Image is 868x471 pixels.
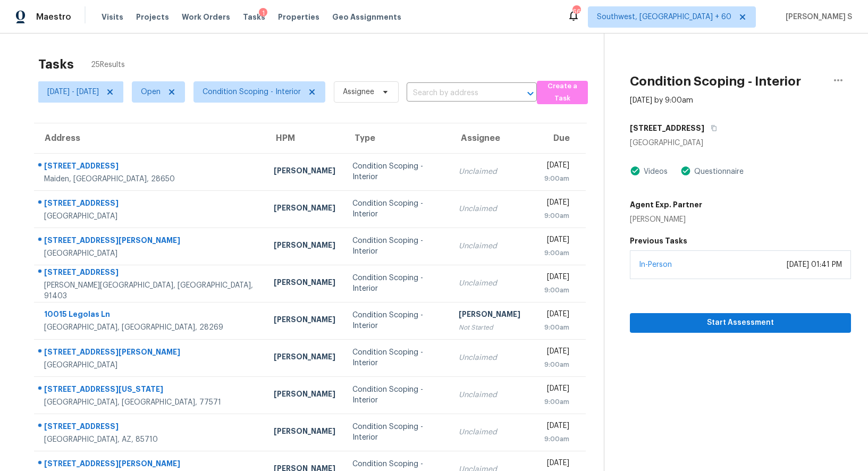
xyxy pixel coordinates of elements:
[544,359,570,370] div: 9:00am
[630,95,693,106] div: [DATE] by 9:00am
[544,346,570,359] div: [DATE]
[630,313,851,333] button: Start Assessment
[44,161,257,174] div: [STREET_ADDRESS]
[787,259,842,270] div: [DATE] 01:41 PM
[630,235,851,246] h5: Previous Tasks
[274,314,335,327] div: [PERSON_NAME]
[38,59,74,70] h2: Tasks
[44,397,257,408] div: [GEOGRAPHIC_DATA], [GEOGRAPHIC_DATA], 77571
[544,211,570,221] div: 9:00am
[630,123,704,133] h5: [STREET_ADDRESS]
[450,123,535,153] th: Assignee
[597,12,731,22] span: Southwest, [GEOGRAPHIC_DATA] + 60
[44,267,257,280] div: [STREET_ADDRESS]
[544,383,570,397] div: [DATE]
[680,165,691,176] img: Artifact Present Icon
[352,384,442,406] div: Condition Scoping - Interior
[537,81,588,104] button: Create a Task
[343,87,374,97] span: Assignee
[274,165,335,179] div: [PERSON_NAME]
[44,347,257,360] div: [STREET_ADDRESS][PERSON_NAME]
[274,351,335,365] div: [PERSON_NAME]
[544,197,570,211] div: [DATE]
[352,198,442,220] div: Condition Scoping - Interior
[459,390,526,400] div: Unclaimed
[44,211,257,222] div: [GEOGRAPHIC_DATA]
[544,309,570,322] div: [DATE]
[44,280,257,301] div: [PERSON_NAME][GEOGRAPHIC_DATA], [GEOGRAPHIC_DATA], 91403
[182,12,230,22] span: Work Orders
[136,12,169,22] span: Projects
[102,12,123,22] span: Visits
[535,123,586,153] th: Due
[638,316,842,330] span: Start Assessment
[641,166,668,177] div: Videos
[44,174,257,184] div: Maiden, [GEOGRAPHIC_DATA], 28650
[44,248,257,259] div: [GEOGRAPHIC_DATA]
[203,87,301,97] span: Condition Scoping - Interior
[459,166,526,177] div: Unclaimed
[274,389,335,402] div: [PERSON_NAME]
[259,8,267,19] div: 1
[544,285,570,296] div: 9:00am
[332,12,401,22] span: Geo Assignments
[352,161,442,182] div: Condition Scoping - Interior
[44,384,257,397] div: [STREET_ADDRESS][US_STATE]
[544,234,570,248] div: [DATE]
[704,119,719,138] button: Copy Address
[141,87,161,97] span: Open
[630,138,851,148] div: [GEOGRAPHIC_DATA]
[274,203,335,216] div: [PERSON_NAME]
[278,12,319,22] span: Properties
[630,165,641,176] img: Artifact Present Icon
[639,261,672,268] a: In-Person
[36,12,71,22] span: Maestro
[243,13,265,21] span: Tasks
[352,347,442,368] div: Condition Scoping - Interior
[459,427,526,438] div: Unclaimed
[352,235,442,257] div: Condition Scoping - Interior
[630,199,702,210] h5: Agent Exp. Partner
[44,235,257,248] div: [STREET_ADDRESS][PERSON_NAME]
[44,421,257,434] div: [STREET_ADDRESS]
[352,310,442,331] div: Condition Scoping - Interior
[459,322,526,333] div: Not Started
[544,397,570,407] div: 9:00am
[630,214,702,225] div: [PERSON_NAME]
[544,322,570,333] div: 9:00am
[44,309,257,322] div: 10015 Legolas Ln
[352,273,442,294] div: Condition Scoping - Interior
[523,86,538,101] button: Open
[691,166,744,177] div: Questionnaire
[544,160,570,173] div: [DATE]
[630,76,801,87] h2: Condition Scoping - Interior
[274,277,335,290] div: [PERSON_NAME]
[542,80,583,105] span: Create a Task
[781,12,852,22] span: [PERSON_NAME] S
[44,198,257,211] div: [STREET_ADDRESS]
[265,123,344,153] th: HPM
[44,322,257,333] div: [GEOGRAPHIC_DATA], [GEOGRAPHIC_DATA], 28269
[274,240,335,253] div: [PERSON_NAME]
[544,248,570,258] div: 9:00am
[274,426,335,439] div: [PERSON_NAME]
[544,272,570,285] div: [DATE]
[459,241,526,251] div: Unclaimed
[544,458,570,471] div: [DATE]
[344,123,451,153] th: Type
[544,173,570,184] div: 9:00am
[34,123,265,153] th: Address
[572,6,580,17] div: 666
[459,309,526,322] div: [PERSON_NAME]
[352,422,442,443] div: Condition Scoping - Interior
[544,420,570,434] div: [DATE]
[47,87,99,97] span: [DATE] - [DATE]
[407,85,507,102] input: Search by address
[544,434,570,444] div: 9:00am
[44,360,257,371] div: [GEOGRAPHIC_DATA]
[44,434,257,445] div: [GEOGRAPHIC_DATA], AZ, 85710
[459,278,526,289] div: Unclaimed
[459,352,526,363] div: Unclaimed
[91,60,125,70] span: 25 Results
[459,204,526,214] div: Unclaimed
